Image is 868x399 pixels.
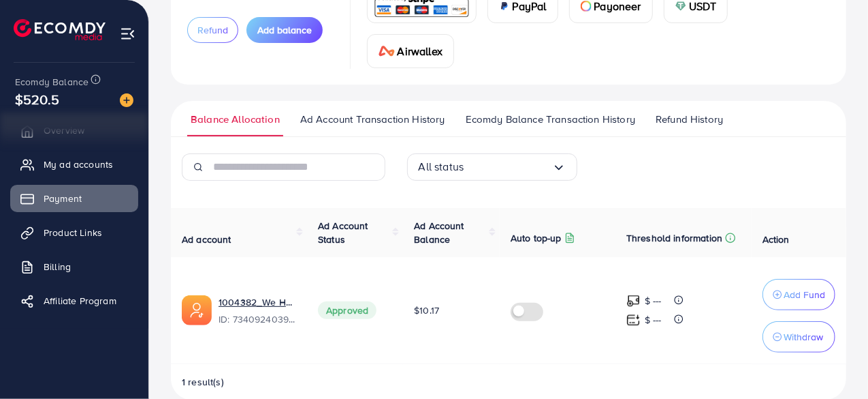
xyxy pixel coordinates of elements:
span: Product Links [44,226,102,239]
span: Ad Account Transaction History [300,112,445,127]
span: Affiliate Program [44,294,116,308]
button: Add balance [246,17,323,43]
p: $ --- [645,312,662,328]
span: Action [762,233,790,246]
input: Search for option [464,156,551,177]
span: All status [419,156,464,177]
a: Product Links [10,219,138,246]
p: Auto top-up [511,230,562,246]
a: Payment [10,185,138,212]
a: Affiliate Program [10,287,138,314]
p: Threshold information [626,230,722,246]
a: 1004382_We Host Lb_1709192101044 [219,295,296,309]
button: Refund [187,17,238,43]
button: Withdraw [762,321,835,353]
span: Payment [44,192,82,205]
a: Overview [10,117,138,144]
span: Airwallex [398,43,443,59]
img: ic-ads-acc.e4c84228.svg [182,295,212,325]
button: Add Fund [762,279,835,310]
a: cardAirwallex [367,34,454,68]
span: 1 result(s) [182,375,224,389]
iframe: Chat [810,338,858,389]
span: Refund History [656,112,723,127]
span: $10.17 [414,304,439,317]
span: $520.5 [15,89,59,109]
img: top-up amount [626,313,641,327]
span: Ecomdy Balance Transaction History [466,112,635,127]
img: card [581,1,592,12]
img: top-up amount [626,294,641,308]
span: Ad account [182,233,231,246]
span: Approved [318,301,376,319]
p: Withdraw [784,329,823,345]
p: $ --- [645,293,662,309]
img: card [379,46,395,57]
span: Ad Account Status [318,219,368,246]
span: Refund [197,23,228,37]
span: My ad accounts [44,158,113,171]
a: My ad accounts [10,151,138,178]
span: Ad Account Balance [414,219,464,246]
span: Ecomdy Balance [15,75,89,89]
img: image [120,93,133,107]
img: menu [120,26,135,42]
a: Billing [10,253,138,280]
img: logo [14,19,106,40]
span: ID: 7340924039680262146 [219,312,296,326]
span: Billing [44,260,71,274]
span: Add balance [257,23,312,37]
div: Search for option [407,153,577,181]
span: Balance Allocation [191,112,280,127]
p: Add Fund [784,286,825,303]
img: card [675,1,686,12]
div: <span class='underline'>1004382_We Host Lb_1709192101044</span></br>7340924039680262146 [219,295,296,327]
img: card [499,1,510,12]
span: Overview [44,123,84,137]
